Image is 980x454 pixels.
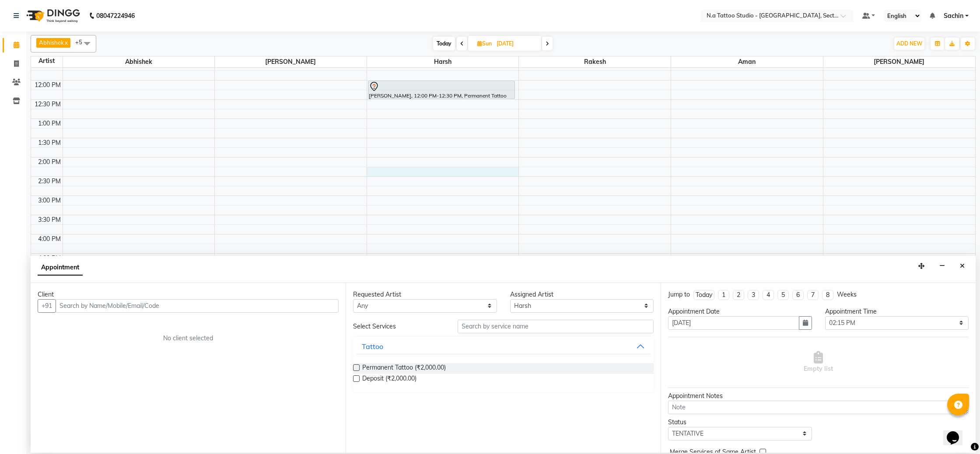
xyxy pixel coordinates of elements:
div: Requested Artist [353,290,497,299]
span: Harsh [367,56,519,67]
button: Tattoo [357,339,650,354]
div: Status [668,418,812,427]
div: [PERSON_NAME], 12:00 PM-12:30 PM, Permanent Tattoo [368,81,514,99]
div: 2:30 PM [36,177,63,186]
span: ADD NEW [896,40,922,47]
div: Appointment Date [668,307,812,316]
div: Artist [31,56,63,66]
button: ADD NEW [894,38,924,50]
a: x [64,39,68,46]
div: Weeks [837,290,857,299]
span: +5 [75,38,89,45]
li: 5 [777,290,789,300]
span: Aman [671,56,823,67]
span: Sachin [944,11,963,21]
span: Deposit (₹2,000.00) [362,374,416,385]
div: Select Services [346,322,451,331]
li: 4 [763,290,774,300]
div: 2:00 PM [36,157,63,167]
div: 4:30 PM [36,254,63,263]
div: 3:00 PM [36,196,63,205]
div: 4:00 PM [36,234,63,244]
li: 3 [748,290,759,300]
div: 1:30 PM [36,138,63,147]
img: logo [22,3,82,28]
li: 2 [733,290,744,300]
span: Rakesh [519,56,671,67]
div: 1:00 PM [36,119,63,128]
span: Today [433,37,455,50]
li: 1 [718,290,729,300]
b: 08047224946 [96,3,135,28]
input: Search by Name/Mobile/Email/Code [56,299,339,313]
div: 12:00 PM [33,80,63,90]
input: yyyy-mm-dd [668,316,799,330]
iframe: chat widget [943,419,971,445]
div: Today [696,290,712,300]
span: Abhishek [39,39,64,46]
div: Jump to [668,290,690,299]
div: Client [38,290,339,299]
input: Search by service name [458,320,654,333]
span: [PERSON_NAME] [215,56,367,67]
span: Abhishek [63,56,215,67]
span: Appointment [38,260,83,276]
div: Appointment Time [825,307,969,316]
span: Empty list [804,351,833,374]
button: Close [956,259,969,273]
span: [PERSON_NAME] [823,56,975,67]
span: Sun [475,40,494,47]
li: 8 [822,290,833,300]
li: 6 [792,290,804,300]
span: Permanent Tattoo (₹2,000.00) [362,363,446,374]
input: 2025-09-07 [494,37,538,50]
div: Appointment Notes [668,391,969,401]
div: No client selected [59,334,318,343]
div: Assigned Artist [510,290,654,299]
div: Tattoo [362,341,383,352]
div: 3:30 PM [36,215,63,224]
div: 12:30 PM [33,100,63,109]
button: +91 [38,299,56,313]
li: 7 [807,290,819,300]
